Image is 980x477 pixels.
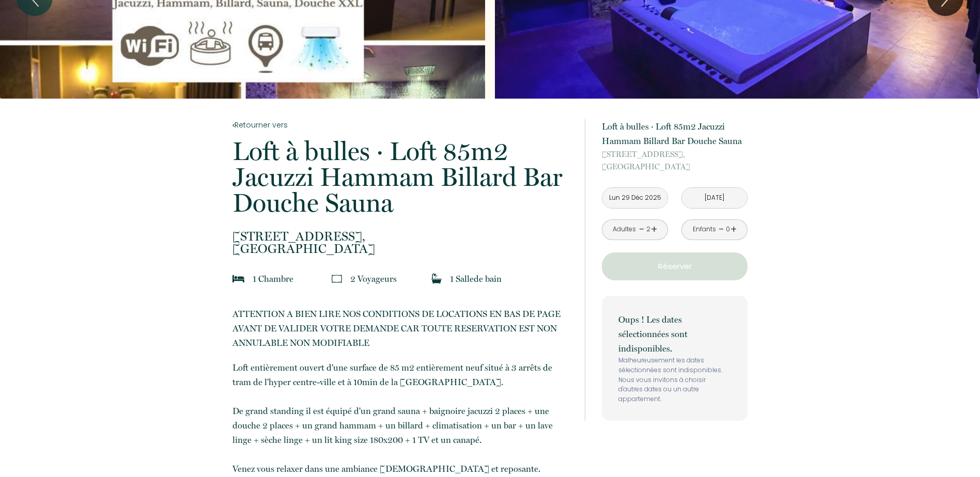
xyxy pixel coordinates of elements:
[602,148,748,173] p: [GEOGRAPHIC_DATA]
[602,119,748,148] p: Loft à bulles · Loft 85m2 Jacuzzi Hammam Billard Bar Douche Sauna
[393,274,397,284] span: s
[232,138,571,216] p: Loft à bulles · Loft 85m2 Jacuzzi Hammam Billard Bar Douche Sauna
[646,225,651,234] div: 2
[618,356,731,404] p: Malheureusement les dates sélectionnées sont indisponibles. Nous vous invitons à choisir d'autres...
[602,148,748,161] span: [STREET_ADDRESS],
[232,307,571,350] p: ATTENTION A BIEN LIRE NOS CONDITIONS DE LOCATIONS EN BAS DE PAGE AVANT DE VALIDER VOTRE DEMANDE C...
[332,274,342,284] img: guests
[725,225,730,234] div: 0
[682,188,747,208] input: Départ
[602,252,748,280] button: Réserver
[602,188,667,208] input: Arrivée
[605,260,744,273] p: Réserver
[232,230,571,243] span: [STREET_ADDRESS],
[450,272,502,286] p: 1 Salle de bain
[613,225,636,234] div: Adultes
[232,230,571,255] p: [GEOGRAPHIC_DATA]
[639,221,645,237] a: -
[651,221,657,237] a: +
[730,221,737,237] a: +
[253,272,293,286] p: 1 Chambre
[232,119,571,131] a: Retourner vers
[719,221,724,237] a: -
[693,225,716,234] div: Enfants
[618,312,731,356] p: Oups ! Les dates sélectionnées sont indisponibles.
[350,272,397,286] p: 2 Voyageur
